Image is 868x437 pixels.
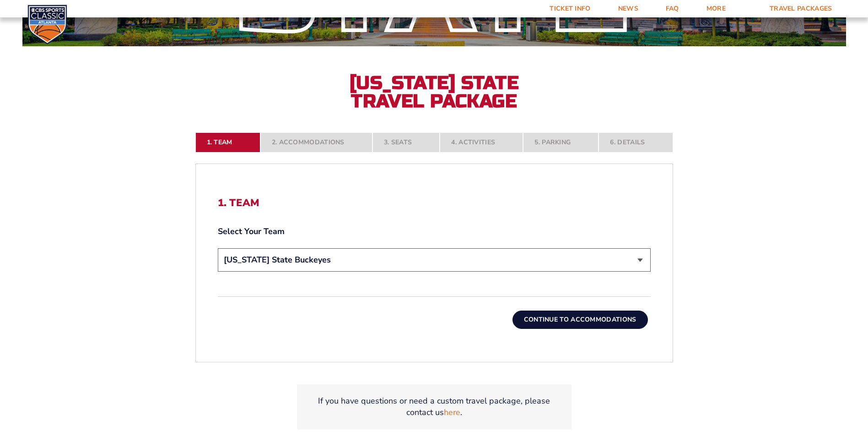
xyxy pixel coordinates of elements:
[334,74,535,110] h2: [US_STATE] State Travel Package
[512,311,648,329] button: Continue To Accommodations
[218,197,651,209] h2: 1. Team
[27,5,67,44] img: CBS Sports Classic
[308,395,561,418] p: If you have questions or need a custom travel package, please contact us .
[218,226,651,237] label: Select Your Team
[444,407,460,418] a: here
